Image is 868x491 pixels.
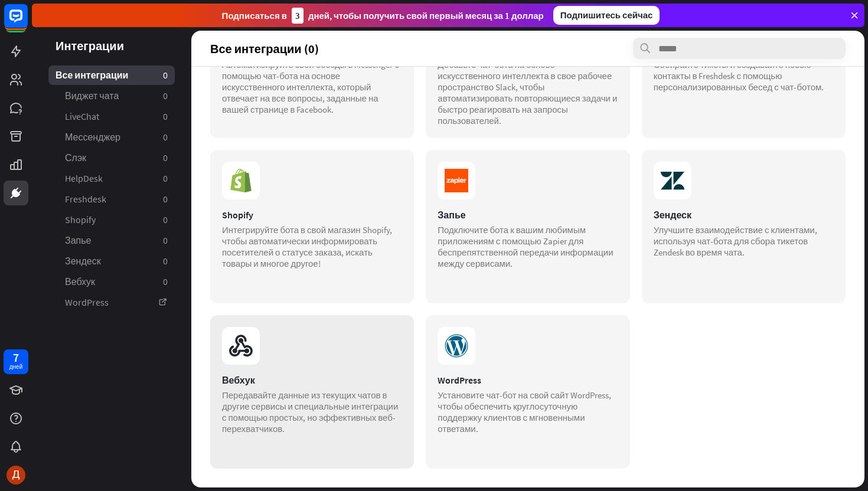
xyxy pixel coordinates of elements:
[48,189,175,209] a: Freshdesk 0
[222,224,392,269] font: Интегрируйте бота в свой магазин Shopify, чтобы автоматически информировать посетителей о статусе...
[163,131,168,143] font: 0
[65,131,120,143] font: Мессенджер
[48,231,175,250] a: Запье 0
[48,272,175,292] a: Вебхук 0
[65,296,109,308] font: WordPress
[48,148,175,168] a: Слэк 0
[210,41,319,56] font: Все интеграции (0)
[295,10,300,21] font: 3
[65,110,99,122] font: LiveChat
[438,389,611,434] font: Установите чат-бот на свой сайт WordPress, чтобы обеспечить круглосуточную поддержку клиентов с м...
[9,363,23,371] font: дней
[163,193,168,205] font: 0
[222,389,398,434] font: Передавайте данные из текущих чатов в другие сервисы и специальные интеграции с помощью простых, ...
[654,224,817,258] font: Улучшите взаимодействие с клиентами, используя чат-бота для сбора тикетов Zendesk во время чата.
[65,193,106,205] font: Freshdesk
[48,251,175,271] a: Зендеск 0
[163,152,168,163] font: 0
[163,90,168,102] font: 0
[13,350,19,365] font: 7
[560,9,653,21] font: Подпишитесь сейчас
[654,59,824,93] font: Собирайте тикеты и создавайте новые контакты в Freshdesk с помощью персонализированных бесед с ча...
[48,86,175,106] a: Виджет чата 0
[163,110,168,122] font: 0
[163,214,168,225] font: 0
[65,276,95,287] font: Вебхук
[4,349,28,374] a: 7 дней
[654,209,691,221] font: Зендеск
[65,234,91,246] font: Запье
[222,374,255,386] font: Вебхук
[65,255,101,267] font: Зендеск
[56,38,124,53] font: Интеграции
[9,5,45,40] button: Открыть виджет чата LiveChat
[65,152,86,163] font: Слэк
[438,374,481,386] font: WordPress
[163,255,168,267] font: 0
[48,107,175,126] a: LiveChat 0
[65,172,103,184] font: HelpDesk
[222,10,287,21] font: Подписаться в
[48,210,175,230] a: Shopify 0
[65,90,119,102] font: Виджет чата
[163,276,168,287] font: 0
[48,127,175,147] a: Мессенджер 0
[438,209,465,221] font: Запье
[438,224,613,269] font: Подключите бота к вашим любимым приложениям с помощью Zapier для беспрепятственной передачи инфор...
[56,69,128,81] font: Все интеграции
[308,10,544,21] font: дней, чтобы получить свой первый месяц за 1 доллар
[222,59,399,115] font: Автоматизируйте свои беседы в Messenger с помощью чат-бота на основе искусственного интеллекта, к...
[65,214,96,225] font: Shopify
[163,172,168,184] font: 0
[163,69,168,81] font: 0
[438,59,617,126] font: Добавьте чат-бота на основе искусственного интеллекта в свое рабочее пространство Slack, чтобы ав...
[48,169,175,188] a: HelpDesk 0
[222,209,253,221] font: Shopify
[48,293,175,312] a: WordPress
[163,234,168,246] font: 0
